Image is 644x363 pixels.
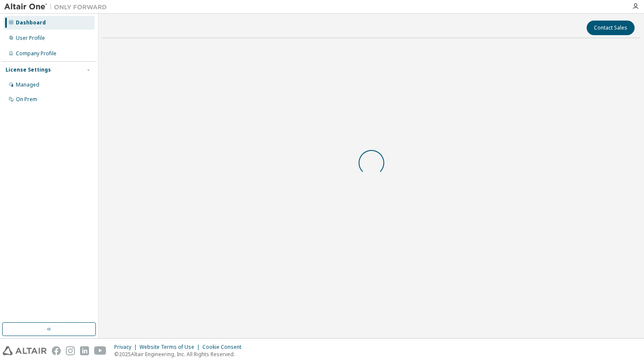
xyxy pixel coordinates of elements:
div: Privacy [114,344,139,351]
img: altair_logo.svg [3,346,47,355]
div: Managed [16,81,39,88]
img: Altair One [4,3,111,11]
img: facebook.svg [52,346,61,355]
img: instagram.svg [66,346,75,355]
div: Cookie Consent [202,344,246,351]
div: Company Profile [16,50,56,57]
img: linkedin.svg [80,346,89,355]
p: © 2025 Altair Engineering, Inc. All Rights Reserved. [114,351,246,358]
div: User Profile [16,35,45,42]
img: youtube.svg [94,346,107,355]
div: Website Terms of Use [139,344,202,351]
div: On Prem [16,96,37,103]
div: Dashboard [16,19,46,26]
div: License Settings [6,66,51,73]
button: Contact Sales [587,21,635,35]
